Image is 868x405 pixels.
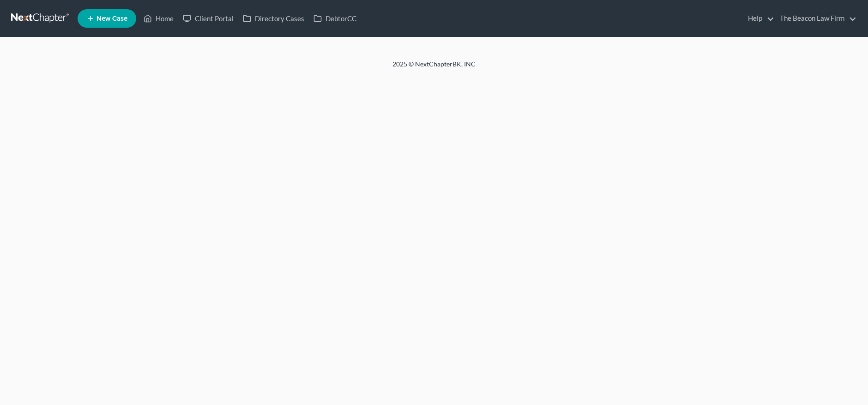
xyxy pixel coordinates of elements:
[139,10,178,27] a: Home
[171,60,697,76] div: 2025 © NextChapterBK, INC
[309,10,361,27] a: DebtorCC
[238,10,309,27] a: Directory Cases
[78,9,136,28] new-legal-case-button: New Case
[775,10,856,27] a: The Beacon Law Firm
[743,10,774,27] a: Help
[178,10,238,27] a: Client Portal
